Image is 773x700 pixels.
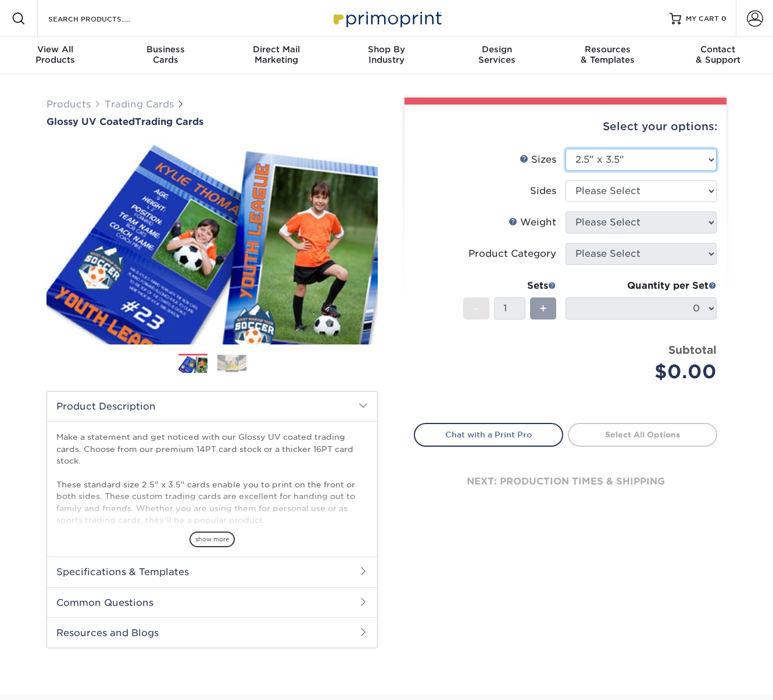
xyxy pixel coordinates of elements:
[110,37,221,74] a: BusinessCards
[442,37,552,74] a: DesignServices
[221,44,331,65] div: Marketing
[331,37,442,74] a: Shop ByIndustry
[46,99,91,110] a: Products
[46,116,135,127] span: Glossy UV Coated
[663,44,773,55] span: Contact
[663,37,773,74] a: Contact& Support
[468,247,556,261] div: Product Category
[442,44,552,65] div: Services
[530,184,556,198] div: Sides
[520,153,556,167] div: Sizes
[56,431,368,573] p: Make a statement and get noticed with our Glossy UV coated trading cards. Choose from our premium...
[552,44,663,55] span: Resources
[509,216,556,229] div: Weight
[474,300,479,317] span: -
[539,300,547,317] span: +
[574,358,717,386] div: $0.00
[463,279,556,293] div: Sets
[217,354,246,372] img: Trading Cards 02
[46,116,378,127] a: Glossy UV CoatedTrading Cards
[221,37,331,74] a: Direct MailMarketing
[686,14,719,24] span: MY CART
[328,6,445,31] img: Primoprint
[110,44,221,65] div: Cards
[47,587,377,618] h2: Common Questions
[221,44,331,55] span: Direct Mail
[47,557,377,587] h2: Specifications & Templates
[189,532,235,547] span: show more
[414,423,563,446] a: Chat with a Print Pro
[552,37,663,74] a: Resources& Templates
[442,44,552,55] span: Design
[331,44,442,55] span: Shop By
[721,15,727,23] span: 0
[110,44,221,55] span: Business
[414,105,717,149] div: Select your options:
[668,343,717,356] strong: Subtotal
[46,116,378,127] h1: Trading Cards
[46,128,378,357] img: Glossy UV Coated 01
[663,44,773,65] div: & Support
[47,392,377,421] h2: Product Description
[552,44,663,65] div: & Templates
[105,99,174,110] a: Trading Cards
[568,423,717,446] a: Select All Options
[47,618,377,648] h2: Resources and Blogs
[414,447,717,516] div: next: production times & shipping
[566,279,717,293] div: Quantity per Set
[178,354,207,375] img: Trading Cards 01
[47,12,160,26] input: SEARCH PRODUCTS.....
[331,44,442,65] div: Industry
